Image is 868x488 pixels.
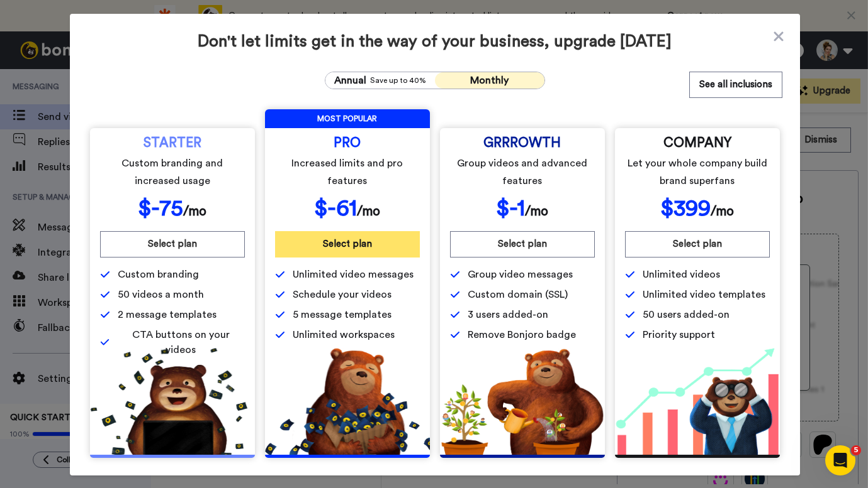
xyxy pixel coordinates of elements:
[663,138,731,148] span: COMPANY
[144,138,201,148] span: STARTER
[627,155,767,190] span: Let your whole company build brand superfans
[293,287,392,302] span: Schedule your videos
[90,348,255,455] img: 5112517b2a94bd7fef09f8ca13467cef.png
[293,307,392,322] span: 5 message templates
[483,138,561,148] span: GRRROWTH
[102,155,242,190] span: Custom branding and increased usage
[450,231,595,258] button: Select plan
[117,327,244,357] span: CTA buttons on your videos
[118,267,199,282] span: Custom branding
[357,205,380,218] span: /mo
[643,267,720,282] span: Unlimited videos
[370,75,426,85] span: Save up to 40%
[118,307,217,322] span: 2 message templates
[496,197,525,220] span: $ -1
[470,75,509,85] span: Monthly
[468,267,573,282] span: Group video messages
[468,287,568,302] span: Custom domain (SSL)
[468,327,576,342] span: Remove Bonjoro badge
[293,327,395,342] span: Unlimited workspaces
[100,231,245,258] button: Select plan
[625,231,770,258] button: Select plan
[265,348,430,455] img: b5b10b7112978f982230d1107d8aada4.png
[314,197,357,220] span: $ -61
[825,445,855,475] iframe: Intercom live chat
[118,287,204,302] span: 50 videos a month
[468,307,548,322] span: 3 users added-on
[452,155,592,190] span: Group videos and advanced features
[643,307,730,322] span: 50 users added-on
[689,72,782,98] button: See all inclusions
[87,31,782,52] span: Don't let limits get in the way of your business, upgrade [DATE]
[851,445,861,455] span: 5
[643,287,765,302] span: Unlimited video templates
[660,197,711,220] span: $ 399
[265,109,430,128] span: MOST POPULAR
[435,72,544,89] button: Monthly
[183,205,206,218] span: /mo
[440,348,605,455] img: edd2fd70e3428fe950fd299a7ba1283f.png
[293,267,414,282] span: Unlimited video messages
[334,138,361,148] span: PRO
[525,205,548,218] span: /mo
[643,327,715,342] span: Priority support
[275,231,420,258] button: Select plan
[325,72,435,89] button: AnnualSave up to 40%
[277,155,417,190] span: Increased limits and pro features
[711,205,734,218] span: /mo
[138,197,183,220] span: $ -75
[334,73,366,88] span: Annual
[615,348,780,455] img: baac238c4e1197dfdb093d3ea7416ec4.png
